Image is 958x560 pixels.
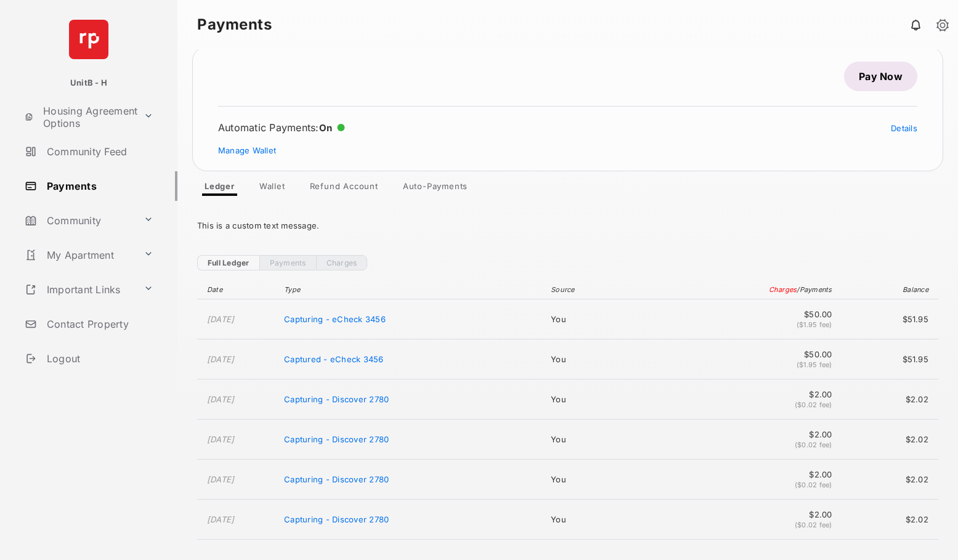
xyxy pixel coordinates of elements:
[207,514,235,524] time: [DATE]
[207,394,235,404] time: [DATE]
[300,181,388,196] a: Refund Account
[838,379,938,420] td: $2.02
[704,509,832,519] span: $2.00
[704,309,832,319] span: $50.00
[259,255,316,270] a: Payments
[545,299,697,339] td: You
[207,474,235,484] time: [DATE]
[284,394,389,404] span: Capturing - Discover 2780
[197,280,278,299] th: Date
[316,255,368,270] a: Charges
[838,280,938,299] th: Balance
[207,434,235,444] time: [DATE]
[545,420,697,460] td: You
[838,339,938,379] td: $51.95
[284,474,389,484] span: Capturing - Discover 2780
[704,389,832,399] span: $2.00
[319,122,333,134] span: On
[20,102,139,132] a: Housing Agreement Options
[797,360,832,369] span: ($1.95 fee)
[838,460,938,500] td: $2.02
[838,420,938,460] td: $2.02
[797,285,832,294] span: / Payments
[20,171,177,201] a: Payments
[278,280,545,299] th: Type
[795,400,832,409] span: ($0.02 fee)
[20,240,139,270] a: My Apartment
[20,206,139,235] a: Community
[795,481,832,489] span: ($0.02 fee)
[545,460,697,500] td: You
[797,320,832,329] span: ($1.95 fee)
[250,181,295,196] a: Wallet
[207,354,235,364] time: [DATE]
[284,314,386,324] span: Capturing - eCheck 3456
[20,275,139,304] a: Important Links
[795,521,832,529] span: ($0.02 fee)
[197,17,272,32] strong: Payments
[69,20,108,59] img: svg+xml;base64,PHN2ZyB4bWxucz0iaHR0cDovL3d3dy53My5vcmcvMjAwMC9zdmciIHdpZHRoPSI2NCIgaGVpZ2h0PSI2NC...
[545,339,697,379] td: You
[704,429,832,439] span: $2.00
[197,255,259,270] a: Full Ledger
[70,77,107,89] p: UnitB - H
[197,211,938,240] div: This is a custom text message.
[838,500,938,540] td: $2.02
[207,314,235,324] time: [DATE]
[838,299,938,339] td: $51.95
[393,181,477,196] a: Auto-Payments
[195,181,245,196] a: Ledger
[891,123,917,133] a: Details
[284,434,389,444] span: Capturing - Discover 2780
[704,469,832,479] span: $2.00
[20,344,177,373] a: Logout
[20,309,177,339] a: Contact Property
[795,440,832,449] span: ($0.02 fee)
[218,121,345,134] div: Automatic Payments :
[545,379,697,420] td: You
[20,137,177,166] a: Community Feed
[218,145,276,155] a: Manage Wallet
[704,349,832,359] span: $50.00
[284,514,389,524] span: Capturing - Discover 2780
[545,500,697,540] td: You
[284,354,383,364] span: Captured - eCheck 3456
[704,550,832,559] span: $10.00
[545,280,697,299] th: Source
[769,285,797,294] span: Charges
